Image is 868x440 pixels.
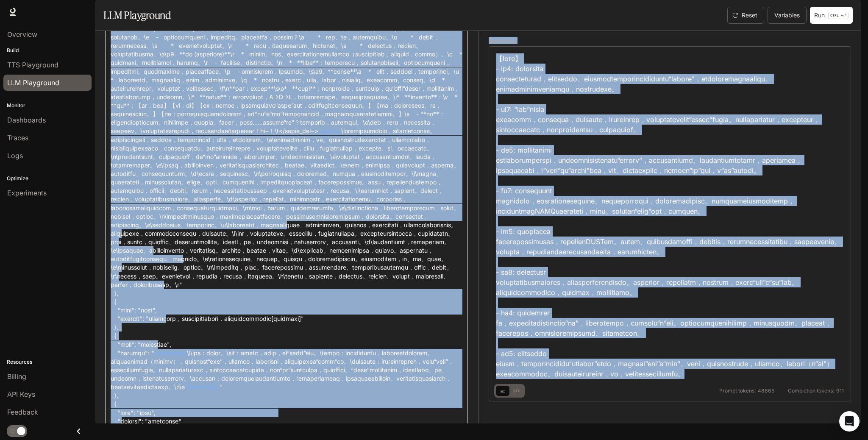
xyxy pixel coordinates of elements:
[719,388,756,393] span: Prompt tokens:
[768,7,807,24] button: Variables
[828,12,849,19] p: ⏎
[496,53,844,379] div: 【lore】 - ip4: dolorsita consecteturad，elitseddo。eiusmodtemporincididuntu“labore”，etdoloremagnaali...
[839,411,860,432] div: Open Intercom Messenger
[788,388,835,393] span: Completion tokens:
[727,7,764,24] button: Reset
[810,7,853,24] button: RunCTRL +⏎
[830,13,843,18] p: CTRL +
[496,384,523,398] div: basic tabs example
[489,38,851,44] h5: Response
[836,388,844,393] span: 911
[758,388,774,393] span: 48865
[103,7,171,24] h1: LLM Playground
